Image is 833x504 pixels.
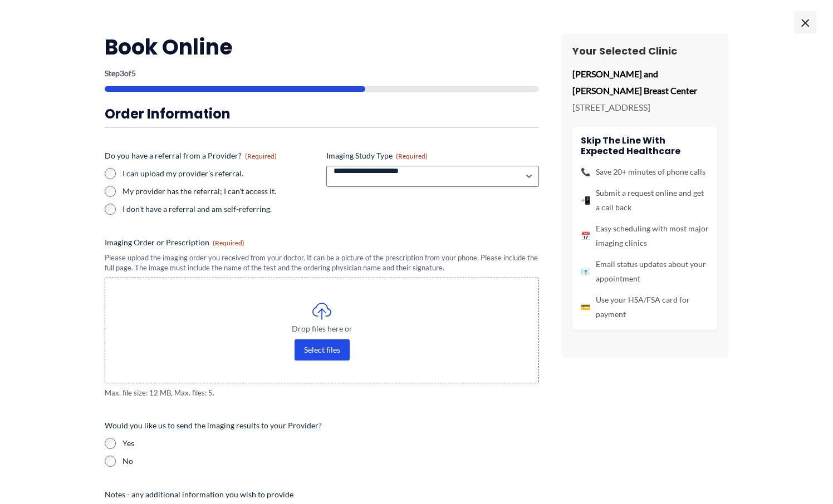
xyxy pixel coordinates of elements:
[105,489,539,500] label: Notes - any additional information you wish to provide
[581,264,590,279] span: 📧
[213,239,244,247] span: (Required)
[105,420,322,431] legend: Would you like us to send the imaging results to your Provider?
[131,68,136,78] span: 5
[581,193,590,207] span: 📲
[105,388,539,398] span: Max. file size: 12 MB, Max. files: 5.
[128,325,516,333] span: Drop files here or
[122,438,539,449] label: Yes
[581,221,709,250] li: Easy scheduling with most major imaging clinics
[794,11,816,33] span: ×
[581,257,709,286] li: Email status updates about your appointment
[581,165,590,179] span: 📞
[572,99,717,116] p: [STREET_ADDRESS]
[581,293,709,322] li: Use your HSA/FSA card for payment
[572,45,717,57] h3: Your Selected Clinic
[581,186,709,215] li: Submit a request online and get a call back
[122,456,539,467] label: No
[295,339,350,360] button: select files, imaging order or prescription(required)
[105,70,539,77] p: Step of
[396,152,428,160] span: (Required)
[326,150,539,161] label: Imaging Study Type
[105,253,539,273] div: Please upload the imaging order you received from your doctor. It can be a picture of the prescri...
[581,165,709,179] li: Save 20+ minutes of phone calls
[120,68,124,78] span: 3
[572,66,717,98] p: [PERSON_NAME] and [PERSON_NAME] Breast Center
[581,300,590,314] span: 💳
[122,204,317,215] label: I don't have a referral and am self-referring.
[105,33,539,61] h2: Book Online
[122,168,317,179] label: I can upload my provider's referral.
[581,229,590,243] span: 📅
[581,135,709,156] h4: Skip the line with Expected Healthcare
[105,150,277,161] legend: Do you have a referral from a Provider?
[105,237,539,248] label: Imaging Order or Prescription
[105,105,539,122] h3: Order Information
[245,152,277,160] span: (Required)
[122,186,317,197] label: My provider has the referral; I can't access it.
